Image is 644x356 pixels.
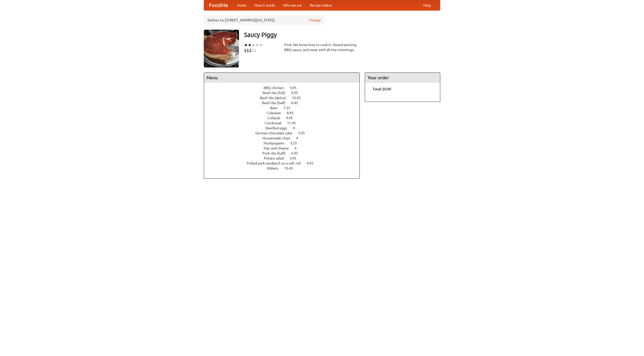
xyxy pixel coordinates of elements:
li: $ [244,48,247,53]
a: German chocolate cake 5.95 [255,131,314,135]
a: Devilled eggs 4 [265,126,304,130]
span: 10.45 [292,96,306,100]
li: $ [254,48,257,53]
a: How it works [251,0,279,10]
span: 3.95 [290,156,301,160]
span: 9.95 [286,116,298,120]
span: German chocolate cake [255,131,297,135]
span: Beef ribs (half) [262,101,291,105]
span: Beef ribs (full) [263,91,290,95]
span: 5.95 [298,131,310,135]
li: ★ [252,42,255,48]
a: Coleslaw 8.95 [267,111,303,115]
a: Help [419,0,435,10]
a: FoodMe [204,0,233,10]
a: Beef ribs (full) 9.95 [263,91,307,95]
div: Pork. We know how to cook it. Award-winning BBQ sauce, and meat with all the trimmings. [284,42,360,52]
a: BBQ chicken 4.95 [264,86,306,90]
span: 11.45 [287,121,301,125]
span: Hushpuppies [264,141,289,145]
span: Collards [267,116,285,120]
span: 3.25 [290,141,302,145]
span: Pulled pork sandwich on a soft roll [247,161,306,165]
span: 6 [295,146,302,150]
li: ★ [255,42,259,48]
a: Beef ribs (half) 6.45 [262,101,307,105]
h4: Menu [204,73,359,83]
span: 4.95 [307,161,318,165]
span: 4 [293,126,300,130]
li: ★ [259,42,263,48]
span: Potato salad [264,156,289,160]
a: Mac and cheese 6 [264,146,306,150]
span: Mac and cheese [264,146,294,150]
h4: Your order [365,73,440,83]
span: 6.95 [291,151,303,155]
a: Potato salad 3.95 [264,156,306,160]
span: 4.95 [290,86,302,90]
span: Devilled eggs [265,126,292,130]
span: 6.45 [291,101,303,105]
a: Pulled pork sandwich on a soft roll 4.95 [247,161,323,165]
b: Total: $0.00 [373,87,391,91]
h3: Saucy Piggy [244,30,440,40]
span: Coleslaw [267,111,286,115]
span: Riblets [267,166,284,170]
span: 9.95 [291,91,303,95]
a: Home [233,0,251,10]
a: Beer 7.55 [270,106,300,110]
span: 4 [296,136,303,140]
a: Hushpuppies 3.25 [264,141,306,145]
a: Change [309,18,321,23]
img: angular.jpg [204,30,239,67]
a: Riblets 10.45 [267,166,302,170]
span: Beer [270,106,283,110]
a: Who we are [279,0,306,10]
span: 10.45 [284,166,298,170]
li: ★ [244,42,248,48]
a: Pork ribs (half) 6.95 [262,151,307,155]
a: Collards 9.95 [267,116,302,120]
li: $ [249,48,252,53]
span: 7.55 [284,106,295,110]
li: ★ [248,42,252,48]
li: $ [252,48,254,53]
a: Recipe videos [306,0,336,10]
div: Deliver to: [STREET_ADDRESS][US_STATE] [204,16,325,25]
a: Cornbread 11.45 [265,121,305,125]
span: Housemade chips [262,136,295,140]
span: BBQ chicken [264,86,289,90]
span: Pork ribs (half) [262,151,291,155]
span: Cornbread [265,121,286,125]
li: $ [247,48,249,53]
span: 8.95 [287,111,299,115]
span: Beef ribs (delux) [260,96,291,100]
a: Housemade chips 4 [262,136,307,140]
a: Beef ribs (delux) 10.45 [260,96,310,100]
